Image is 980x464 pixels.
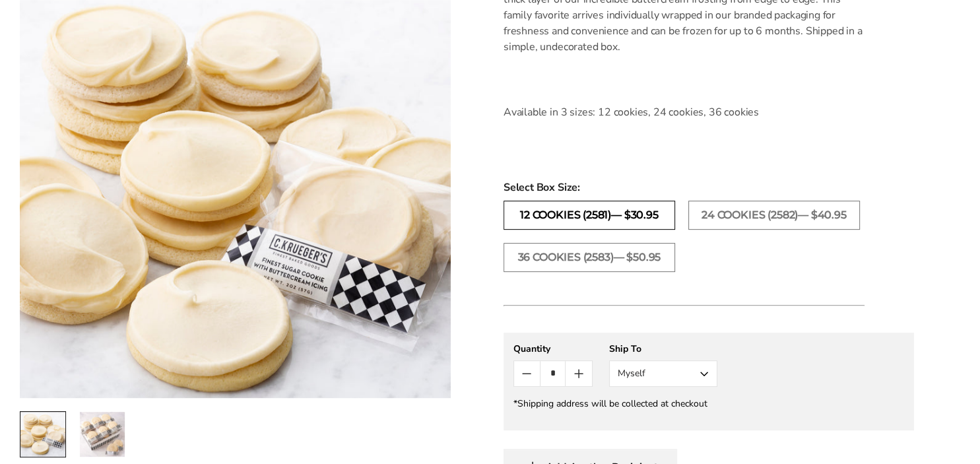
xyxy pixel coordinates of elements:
[540,361,566,386] input: Quantity
[566,361,591,386] button: Count plus
[513,343,593,355] div: Quantity
[504,333,914,430] gfm-form: New recipient
[513,397,904,410] div: *Shipping address will be collected at checkout
[514,361,540,386] button: Count minus
[504,180,914,195] span: Select Box Size:
[20,412,65,457] img: Just The Cookies - Buttercream Iced Sugar Cookies
[504,201,675,230] label: 12 COOKIES (2581)— $30.95
[504,104,865,120] p: Available in 3 sizes: 12 cookies, 24 cookies, 36 cookies
[688,201,860,230] label: 24 COOKIES (2582)— $40.95
[80,412,125,457] img: Just The Cookies - Buttercream Iced Sugar Cookies
[504,243,675,272] label: 36 COOKIES (2583)— $50.95
[79,411,125,457] a: 2 / 2
[20,411,66,457] a: 1 / 2
[609,343,717,355] div: Ship To
[609,360,717,387] button: Myself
